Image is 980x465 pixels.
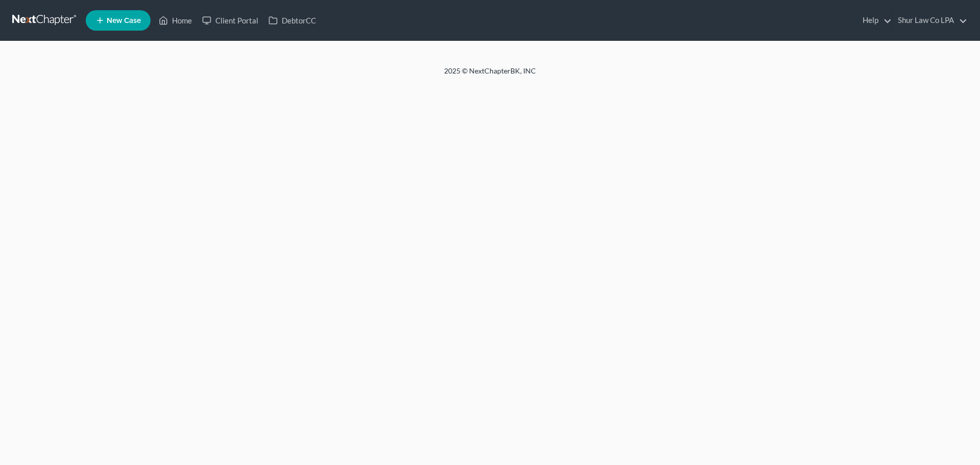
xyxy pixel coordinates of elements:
[893,11,967,30] a: Shur Law Co LPA
[199,66,781,84] div: 2025 © NextChapterBK, INC
[857,11,892,30] a: Help
[86,10,151,31] new-legal-case-button: New Case
[263,11,321,30] a: DebtorCC
[197,11,263,30] a: Client Portal
[154,11,197,30] a: Home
